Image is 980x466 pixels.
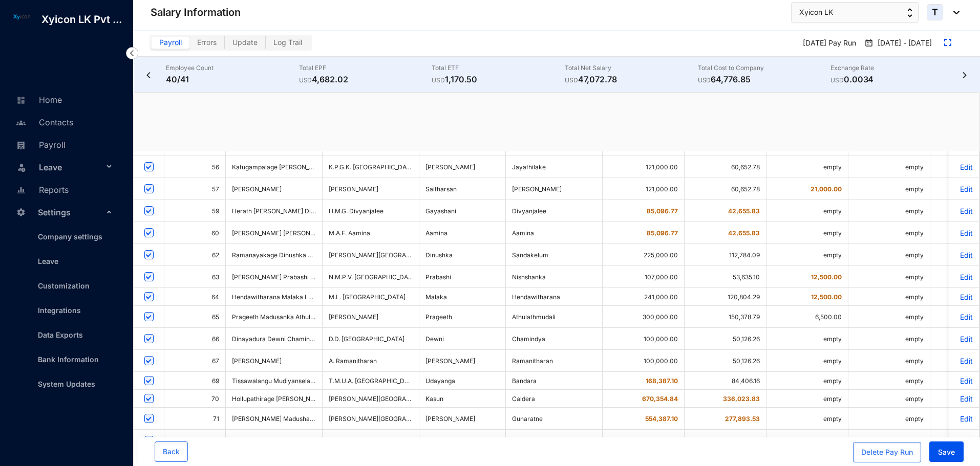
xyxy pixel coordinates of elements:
p: USD [432,75,445,85]
td: 62 [164,244,226,266]
td: 66 [164,328,226,350]
p: Employee Count [166,63,299,73]
td: Malaka [419,288,506,306]
a: Contacts [13,117,73,127]
span: Back [163,447,180,457]
p: Edit [955,251,973,259]
td: 65 [164,306,226,328]
a: Customization [30,281,90,290]
td: M.L. [GEOGRAPHIC_DATA] [323,288,419,306]
span: 85,096.77 [647,229,678,237]
td: 53,635.10 [685,266,766,288]
td: empty [848,244,930,266]
td: 71 [164,408,226,430]
a: Home [13,95,62,105]
td: Bandara [506,372,603,390]
td: Saitharsan [419,178,506,200]
a: Edit [955,394,973,403]
td: 100,000.00 [603,328,685,350]
span: 168,387.10 [646,377,678,385]
a: Leave [30,257,58,265]
td: Divyanjalee [506,200,603,222]
p: Exchange Rate [830,63,964,73]
td: empty [848,156,930,178]
a: Reports [13,185,69,195]
td: 84,406.16 [685,372,766,390]
td: 241,000.00 [603,288,685,306]
a: Bank Information [30,355,99,364]
p: 1,170.50 [432,73,565,85]
a: Edit [955,229,973,237]
td: empty [848,408,930,430]
span: Log Trail [273,38,302,47]
img: report-unselected.e6a6b4230fc7da01f883.svg [16,186,26,195]
td: 120,804.29 [685,288,766,306]
td: empty [766,408,848,430]
a: Integrations [30,306,81,315]
td: empty [848,266,930,288]
img: payroll-unselected.b590312f920e76f0c668.svg [16,141,26,150]
td: Caldera [506,390,603,408]
td: 50,126.26 [685,328,766,350]
a: Company settings [30,232,102,241]
td: Sandakelum [506,244,603,266]
p: Total EPF [299,63,432,73]
td: [PERSON_NAME] [419,350,506,372]
span: 670,354.84 [642,395,678,403]
span: [PERSON_NAME] [232,185,282,193]
img: expand.44ba77930b780aef2317a7ddddf64422.svg [944,39,951,46]
img: chevron-right-black.d76562a91e70cdd25423736488a1c58a.svg [960,72,970,78]
td: 6,500.00 [766,306,848,328]
td: [PERSON_NAME] [419,408,506,430]
td: 60,652.78 [685,178,766,200]
p: USD [565,75,578,85]
a: Edit [955,376,973,385]
a: Edit [955,207,973,215]
span: Dinayadura Dewni Chamindya [232,335,321,343]
p: Total ETF [432,63,565,73]
a: Edit [955,273,973,281]
p: Salary Information [151,5,241,19]
td: 115,290.40 [685,430,766,452]
td: 67 [164,350,226,372]
p: 40/41 [166,73,299,85]
td: Gayashani [419,200,506,222]
a: Edit [955,436,973,445]
td: K.P.G.K. [GEOGRAPHIC_DATA] [323,156,419,178]
img: settings-unselected.1febfda315e6e19643a1.svg [16,208,26,217]
span: 42,655.83 [728,207,760,215]
img: people-unselected.118708e94b43a90eceab.svg [16,118,26,127]
p: Edit [955,414,973,423]
span: [PERSON_NAME] [232,357,316,365]
td: 60,652.78 [685,156,766,178]
td: empty [766,222,848,244]
td: 100,000.00 [603,350,685,372]
td: 230,000.00 [603,430,685,452]
span: Ramanayakage Dinushka Sandakelum [232,251,344,259]
td: H.M.G. Divyanjalee [323,200,419,222]
p: Edit [955,185,973,193]
div: Delete Pay Run [861,447,913,457]
span: Xyicon LK [799,7,833,18]
a: Edit [955,313,973,321]
p: USD [698,75,711,85]
span: [PERSON_NAME] [232,437,282,445]
td: empty [848,350,930,372]
img: dropdown-black.8e83cc76930a90b1a4fdb6d089b7bf3a.svg [948,11,960,14]
button: Back [155,441,188,462]
td: 69 [164,372,226,390]
p: Xyicon LK Pvt ... [33,12,130,27]
li: Payroll [8,133,121,156]
td: Nishshanka [506,266,603,288]
td: 112,784.09 [685,244,766,266]
p: Total Cost to Company [698,63,831,73]
span: 42,655.83 [728,229,760,237]
span: 554,387.10 [645,415,678,423]
td: empty [848,200,930,222]
td: Ramanitharan [506,350,603,372]
td: 7,500.00 [766,430,848,452]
